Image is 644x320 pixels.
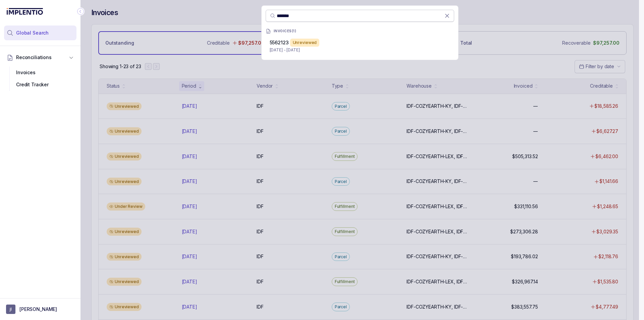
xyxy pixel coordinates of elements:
span: Reconciliations [16,54,52,61]
div: Reconciliations [4,65,76,92]
span: User initials [6,305,15,314]
div: Credit Tracker [9,79,71,91]
p: INVOICES ( 1 ) [274,29,297,33]
span: Global Search [16,30,49,36]
div: Collapse Icon [76,7,85,15]
div: Invoices [9,66,71,79]
button: User initials[PERSON_NAME] [6,305,74,314]
div: Unreviewed [290,39,320,47]
span: 5562123 [270,40,289,45]
button: Reconciliations [4,50,76,65]
p: [DATE] - [DATE] [270,47,450,53]
p: [PERSON_NAME] [19,306,57,313]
